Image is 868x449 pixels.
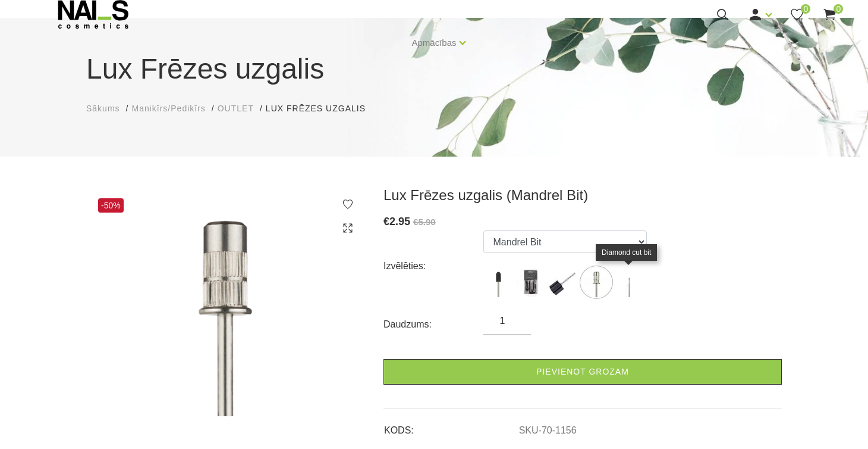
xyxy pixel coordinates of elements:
[131,102,205,115] a: Manikīrs/Pedikīrs
[549,267,578,297] img: ...
[834,4,843,14] span: 0
[383,315,483,334] div: Daudzums:
[383,257,483,276] div: Izvēlēties:
[98,198,124,213] span: -50%
[383,415,518,438] td: KODS:
[383,359,782,385] a: Pievienot grozam
[86,186,366,416] img: Lux Frēzes uzgalis
[266,102,378,115] li: Lux Frēzes uzgalis
[516,267,546,297] img: ...
[519,425,577,436] a: SKU-70-1156
[483,267,513,297] img: ...
[413,217,436,227] s: €5.90
[218,102,254,115] a: OUTLET
[389,216,410,227] span: 2.95
[790,7,804,22] a: 0
[86,104,120,113] span: Sākums
[822,7,837,22] a: 0
[383,186,782,204] h3: Lux Frēzes uzgalis (Mandrel Bit)
[801,4,810,14] span: 0
[131,104,205,113] span: Manikīrs/Pedikīrs
[581,267,611,297] img: ...
[614,267,644,297] img: ...
[383,216,389,227] span: €
[86,102,120,115] a: Sākums
[218,104,254,113] span: OUTLET
[411,19,456,67] a: Apmācības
